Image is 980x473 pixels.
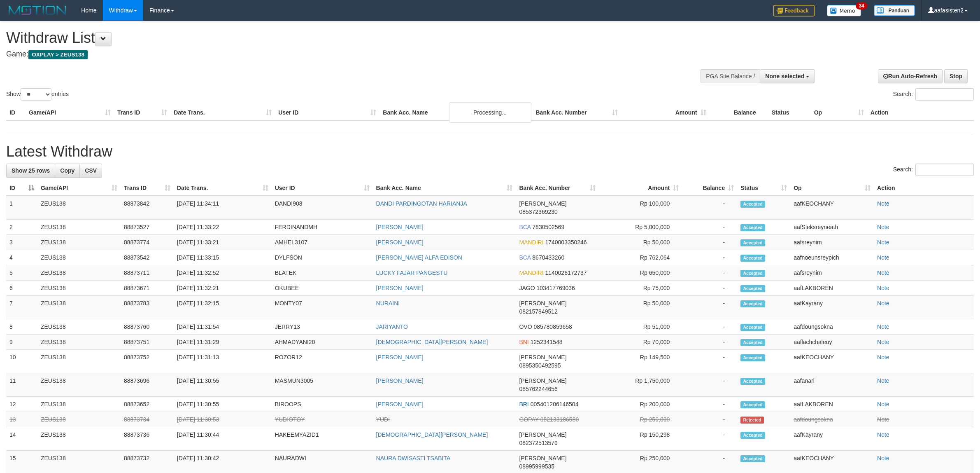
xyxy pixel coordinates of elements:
[827,5,861,16] img: Button%20Memo.svg
[174,281,272,296] td: [DATE] 11:32:21
[874,180,974,196] th: Action
[790,350,874,373] td: aafKEOCHANY
[376,239,424,246] a: [PERSON_NAME]
[790,397,874,412] td: aafLAKBOREN
[37,350,121,373] td: ZEUS138
[877,239,889,246] a: Note
[174,397,272,412] td: [DATE] 11:30:55
[790,235,874,250] td: aafsreynim
[376,200,467,207] a: DANDI PARDINGOTAN HARIANJA
[6,30,645,46] h1: Withdraw List
[519,254,531,261] span: BCA
[6,350,37,373] td: 10
[682,265,737,281] td: -
[540,416,579,423] span: Copy 082133186580 to clipboard
[121,296,174,319] td: 88873783
[532,224,564,230] span: Copy 7830502569 to clipboard
[740,417,764,424] span: Rejected
[6,427,37,451] td: 14
[545,269,587,276] span: Copy 1140026172737 to clipboard
[37,180,121,196] th: Game/API: activate to sort column ascending
[740,300,765,307] span: Accepted
[121,196,174,220] td: 88873842
[376,431,488,438] a: [DEMOGRAPHIC_DATA][PERSON_NAME]
[599,373,682,397] td: Rp 1,750,000
[519,386,557,392] span: Copy 085762244656 to clipboard
[877,431,889,438] a: Note
[893,88,974,101] label: Search:
[599,180,682,196] th: Amount: activate to sort column ascending
[28,50,88,59] span: OXPLAY > ZEUS138
[121,250,174,265] td: 88873542
[740,255,765,262] span: Accepted
[379,105,532,120] th: Bank Acc. Name
[682,335,737,350] td: -
[874,5,915,16] img: panduan.png
[682,296,737,319] td: -
[740,432,765,439] span: Accepted
[272,397,373,412] td: BIROOPS
[6,105,26,120] th: ID
[272,335,373,350] td: AHMADYANI20
[682,427,737,451] td: -
[682,319,737,335] td: -
[174,250,272,265] td: [DATE] 11:33:15
[740,239,765,246] span: Accepted
[867,105,974,120] th: Action
[37,265,121,281] td: ZEUS138
[376,377,424,384] a: [PERSON_NAME]
[519,285,535,291] span: JAGO
[37,319,121,335] td: ZEUS138
[170,105,275,120] th: Date Trans.
[790,250,874,265] td: aafnoeunsreypich
[740,455,765,462] span: Accepted
[376,416,390,423] a: YUDI
[519,401,528,407] span: BRI
[599,350,682,373] td: Rp 149,500
[768,105,811,120] th: Status
[877,285,889,291] a: Note
[376,354,424,361] a: [PERSON_NAME]
[174,265,272,281] td: [DATE] 11:32:52
[12,167,50,174] span: Show 25 rows
[519,300,566,307] span: [PERSON_NAME]
[519,224,531,230] span: BCA
[37,235,121,250] td: ZEUS138
[790,281,874,296] td: aafLAKBOREN
[37,335,121,350] td: ZEUS138
[944,69,968,83] a: Stop
[877,339,889,345] a: Note
[519,377,566,384] span: [PERSON_NAME]
[121,427,174,451] td: 88873736
[790,427,874,451] td: aafKayrany
[765,73,804,80] span: None selected
[174,196,272,220] td: [DATE] 11:34:11
[174,427,272,451] td: [DATE] 11:30:44
[79,164,102,178] a: CSV
[6,88,69,101] label: Show entries
[710,105,768,120] th: Balance
[519,308,557,315] span: Copy 082157849512 to clipboard
[599,250,682,265] td: Rp 762,064
[37,296,121,319] td: ZEUS138
[599,296,682,319] td: Rp 50,000
[6,220,37,235] td: 2
[6,397,37,412] td: 12
[519,440,557,446] span: Copy 082372513579 to clipboard
[174,235,272,250] td: [DATE] 11:33:21
[877,401,889,407] a: Note
[121,350,174,373] td: 88873752
[6,319,37,335] td: 8
[121,235,174,250] td: 88873774
[790,373,874,397] td: aafanarl
[6,335,37,350] td: 9
[272,220,373,235] td: FERDINANDMH
[519,455,566,461] span: [PERSON_NAME]
[174,373,272,397] td: [DATE] 11:30:55
[519,339,528,345] span: BNI
[877,200,889,207] a: Note
[877,323,889,330] a: Note
[877,416,889,423] a: Note
[532,254,564,261] span: Copy 8670433260 to clipboard
[376,269,448,276] a: LUCKY FAJAR PANGESTU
